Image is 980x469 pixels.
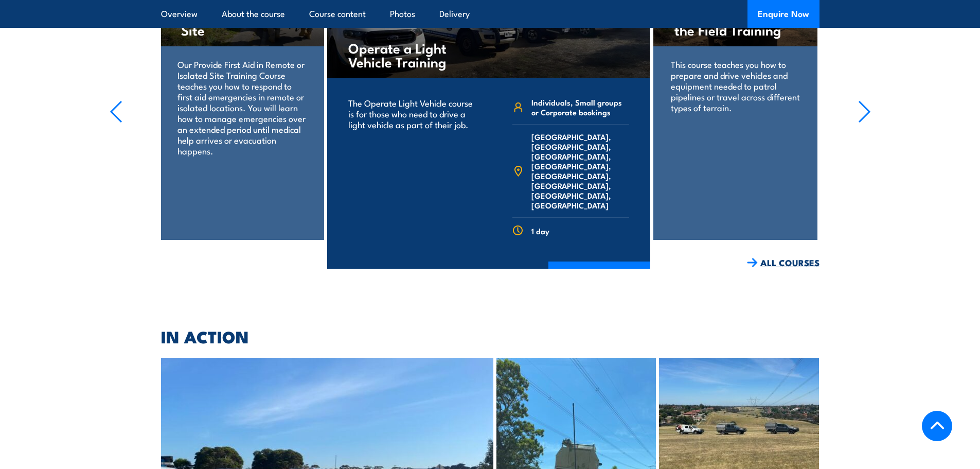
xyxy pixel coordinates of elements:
a: COURSE DETAILS [548,262,650,288]
h2: IN ACTION [161,329,819,343]
p: This course teaches you how to prepare and drive vehicles and equipment needed to patrol pipeline... [671,59,800,113]
p: Our Provide First Aid in Remote or Isolated Site Training Course teaches you how to respond to fi... [177,59,307,156]
span: Individuals, Small groups or Corporate bookings [531,97,629,117]
h4: Operate Vehicles in the Field Training [674,9,796,37]
a: ALL COURSES [747,257,819,269]
span: [GEOGRAPHIC_DATA], [GEOGRAPHIC_DATA], [GEOGRAPHIC_DATA], [GEOGRAPHIC_DATA], [GEOGRAPHIC_DATA], [G... [531,132,629,210]
span: 1 day [531,226,549,236]
p: The Operate Light Vehicle course is for those who need to drive a light vehicle as part of their ... [348,97,475,130]
h4: Operate a Light Vehicle Training [348,41,469,68]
